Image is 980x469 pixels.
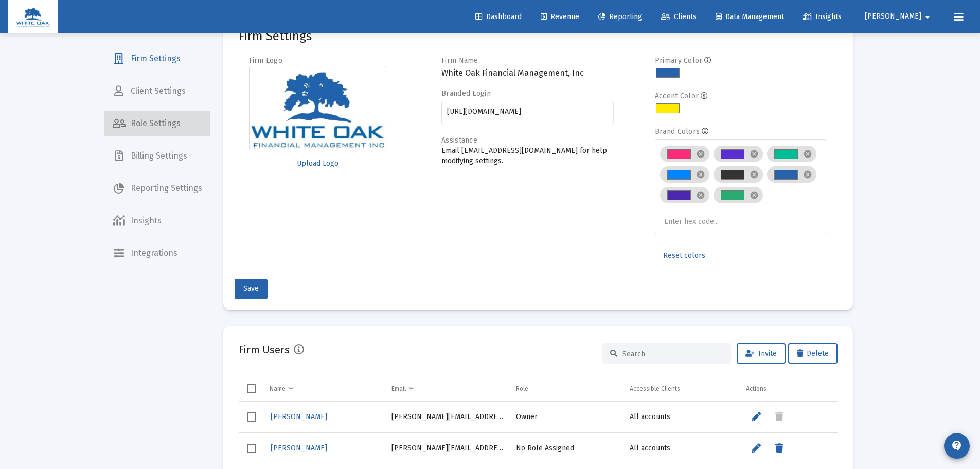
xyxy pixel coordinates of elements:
[741,376,838,401] td: Column Actions
[104,176,210,201] a: Reporting Settings
[803,12,842,21] span: Insights
[386,402,511,433] td: [PERSON_NAME][EMAIL_ADDRESS][DOMAIN_NAME]
[532,7,587,27] a: Revenue
[386,432,511,464] td: [PERSON_NAME][EMAIL_ADDRESS][DOMAIN_NAME]
[287,385,295,392] span: Show filter options for column 'Name'
[16,7,50,27] img: Dashboard
[630,385,680,393] div: Accessible Clients
[746,385,767,393] div: Actions
[795,7,850,27] a: Insights
[750,170,759,179] mat-icon: cancel
[653,7,705,27] a: Clients
[441,136,477,145] label: Assistance
[249,66,387,150] img: Firm logo
[235,279,268,299] button: Save
[297,159,338,168] span: Upload Logo
[243,284,259,293] span: Save
[270,441,328,456] a: [PERSON_NAME]
[655,246,714,266] button: Reset colors
[541,12,579,21] span: Revenue
[271,444,327,453] span: [PERSON_NAME]
[104,209,210,233] a: Insights
[271,412,327,421] span: [PERSON_NAME]
[239,31,312,41] mat-card-title: Firm Settings
[663,251,705,260] span: Reset colors
[104,241,210,266] a: Integrations
[630,412,670,421] span: All accounts
[622,350,723,358] input: Search
[797,349,829,358] span: Delete
[661,12,697,21] span: Clients
[655,92,699,100] label: Accent Color
[852,6,946,27] button: [PERSON_NAME]
[441,89,491,98] label: Branded Login
[441,146,614,166] p: Email [EMAIL_ADDRESS][DOMAIN_NAME] for help modifying settings.
[264,376,386,401] td: Column Name
[865,12,921,21] span: [PERSON_NAME]
[630,444,670,453] span: All accounts
[664,218,741,226] input: Enter hex code...
[4,8,583,25] em: Please carefully compare this report against the actual account statement delivered from Fidelity...
[625,376,740,401] td: Column Accessible Clients
[737,343,786,364] button: Invite
[516,385,528,393] div: Role
[386,376,511,401] td: Column Email
[407,385,415,392] span: Show filter options for column 'Email'
[716,12,784,21] span: Data Management
[590,7,650,27] a: Reporting
[467,7,530,27] a: Dashboard
[391,385,406,393] div: Email
[270,385,286,393] div: Name
[803,170,812,179] mat-icon: cancel
[441,56,478,65] label: Firm Name
[655,127,700,136] label: Brand Colors
[516,444,574,453] span: No Role Assigned
[655,56,703,65] label: Primary Color
[104,79,210,103] a: Client Settings
[707,7,792,27] a: Data Management
[660,144,822,228] mat-chip-list: Brand colors
[696,170,705,179] mat-icon: cancel
[441,66,614,80] h3: White Oak Financial Management, Inc
[516,412,538,421] span: Owner
[104,46,210,71] a: Firm Settings
[750,149,759,159] mat-icon: cancel
[745,349,777,358] span: Invite
[696,190,705,200] mat-icon: cancel
[475,12,522,21] span: Dashboard
[247,444,256,453] div: Select row
[803,149,812,159] mat-icon: cancel
[598,12,642,21] span: Reporting
[239,341,290,358] h2: Firm Users
[511,376,625,401] td: Column Role
[750,190,759,200] mat-icon: cancel
[104,111,210,136] a: Role Settings
[247,384,256,393] div: Select all
[951,440,963,452] mat-icon: contact_support
[696,149,705,159] mat-icon: cancel
[921,7,934,27] mat-icon: arrow_drop_down
[270,409,328,424] a: [PERSON_NAME]
[104,144,210,168] a: Billing Settings
[249,56,283,65] label: Firm Logo
[249,153,387,174] button: Upload Logo
[247,412,256,422] div: Select row
[788,343,838,364] button: Delete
